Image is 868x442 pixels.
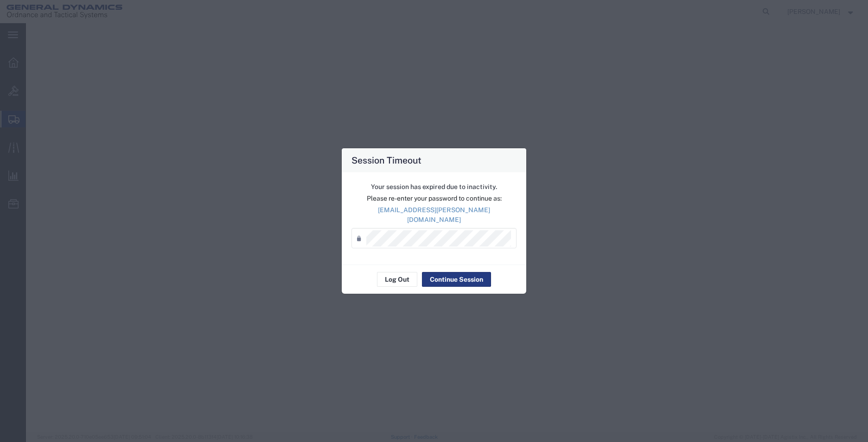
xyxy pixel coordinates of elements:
[351,153,421,167] h4: Session Timeout
[351,205,517,225] p: [EMAIL_ADDRESS][PERSON_NAME][DOMAIN_NAME]
[351,182,517,192] p: Your session has expired due to inactivity.
[377,272,417,287] button: Log Out
[351,194,517,203] p: Please re-enter your password to continue as:
[422,272,491,287] button: Continue Session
